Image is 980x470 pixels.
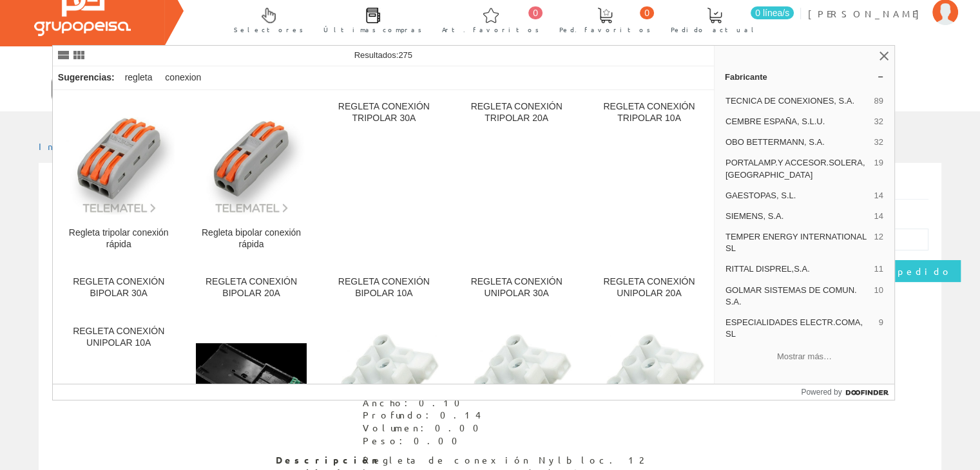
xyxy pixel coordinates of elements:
[39,140,93,152] a: Inicio
[461,101,572,124] div: REGLETA CONEXIÓN TRIPOLAR 20A
[363,397,486,409] div: Ancho: 0.10
[874,116,883,127] span: 32
[593,276,705,299] div: REGLETA CONEXIÓN UNIPOLAR 20A
[63,326,175,349] div: REGLETA CONEXIÓN UNIPOLAR 10A
[725,263,869,275] span: RITTAL DISPREL,S.A.
[53,69,117,87] div: Sugerencias:
[725,211,869,222] span: SIEMENS, S.A.
[328,334,439,434] img: Regleta conexión mixta 4P+T
[725,95,869,107] span: TECNICA DE CONEXIONES, S.A.
[720,346,889,367] button: Mostrar más…
[363,422,486,435] div: Volumen: 0.00
[801,384,894,400] a: Powered by
[725,136,869,148] span: OBO BETTERMANN, S.A.
[196,103,307,214] img: Regleta bipolar conexión rápida
[640,6,654,19] span: 0
[583,91,715,265] a: REGLETA CONEXIÓN TRIPOLAR 10A
[725,190,869,202] span: GAESTOPAS, S.L.
[318,91,450,265] a: REGLETA CONEXIÓN TRIPOLAR 30A
[234,23,303,36] span: Selectores
[363,409,486,422] div: Profundo: 0.14
[879,317,883,340] span: 9
[725,116,869,127] span: CEMBRE ESPAÑA, S.L.U.
[160,66,206,89] div: conexion
[874,95,883,107] span: 89
[874,190,883,202] span: 14
[808,7,926,20] span: [PERSON_NAME]
[450,266,582,314] a: REGLETA CONEXIÓN UNIPOLAR 30A
[328,101,439,124] div: REGLETA CONEXIÓN TRIPOLAR 30A
[874,157,883,180] span: 19
[120,66,158,89] div: regleta
[53,266,185,314] a: REGLETA CONEXIÓN BIPOLAR 30A
[593,101,705,124] div: REGLETA CONEXIÓN TRIPOLAR 10A
[186,91,318,265] a: Regleta bipolar conexión rápida Regleta bipolar conexión rápida
[528,6,543,19] span: 0
[725,157,869,180] span: PORTALAMP.Y ACCESOR.SOLERA, [GEOGRAPHIC_DATA]
[196,343,307,424] img: REGLETA CONEXION RC-SZENA
[398,50,412,60] span: 275
[593,334,705,434] img: Regleta conexión mixta 2P+T
[53,91,185,265] a: Regleta tripolar conexión rápida Regleta tripolar conexión rápida
[318,266,450,314] a: REGLETA CONEXIÓN BIPOLAR 10A
[725,231,869,254] span: TEMPER ENERGY INTERNATIONAL SL
[725,285,869,308] span: GOLMAR SISTEMAS DE COMUN. S.A.
[328,276,439,299] div: REGLETA CONEXIÓN BIPOLAR 10A
[725,317,874,340] span: ESPECIALIDADES ELECTR.COMA, SL
[801,386,841,398] span: Powered by
[450,91,582,265] a: REGLETA CONEXIÓN TRIPOLAR 20A
[196,227,307,250] div: Regleta bipolar conexión rápida
[715,66,894,87] a: Fabricante
[583,266,715,314] a: REGLETA CONEXIÓN UNIPOLAR 20A
[874,285,883,308] span: 10
[559,23,651,36] span: Ped. favoritos
[354,50,412,60] span: Resultados:
[363,435,486,447] div: Peso: 0.00
[63,227,175,250] div: Regleta tripolar conexión rápida
[461,276,572,299] div: REGLETA CONEXIÓN UNIPOLAR 30A
[196,276,307,299] div: REGLETA CONEXIÓN BIPOLAR 20A
[461,334,572,434] img: Regleta conexión mixta 3P+T
[323,23,422,36] span: Últimas compras
[63,276,175,299] div: REGLETA CONEXIÓN BIPOLAR 30A
[751,6,794,19] span: 0 línea/s
[874,136,883,148] span: 32
[874,263,883,275] span: 11
[671,23,758,36] span: Pedido actual
[442,23,539,36] span: Art. favoritos
[186,266,318,314] a: REGLETA CONEXIÓN BIPOLAR 20A
[63,103,175,214] img: Regleta tripolar conexión rápida
[874,231,883,254] span: 12
[874,211,883,222] span: 14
